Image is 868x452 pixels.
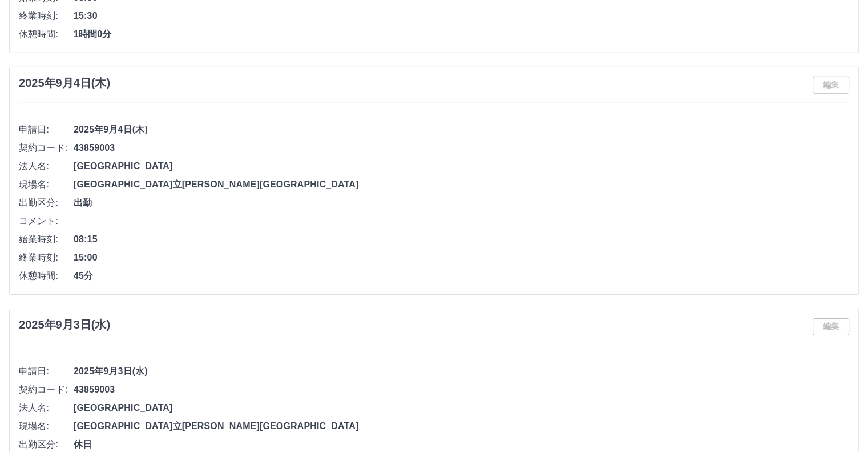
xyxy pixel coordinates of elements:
[19,27,74,41] span: 休憩時間:
[74,251,849,265] span: 15:00
[19,401,74,415] span: 法人名:
[19,419,74,433] span: 現場名:
[19,159,74,173] span: 法人名:
[19,141,74,155] span: 契約コード:
[74,383,849,397] span: 43859003
[74,159,849,173] span: [GEOGRAPHIC_DATA]
[19,214,74,228] span: コメント:
[19,196,74,210] span: 出勤区分:
[74,196,849,210] span: 出勤
[74,419,849,433] span: [GEOGRAPHIC_DATA]立[PERSON_NAME][GEOGRAPHIC_DATA]
[74,123,849,137] span: 2025年9月4日(木)
[19,318,110,331] h3: 2025年9月3日(水)
[74,178,849,191] span: [GEOGRAPHIC_DATA]立[PERSON_NAME][GEOGRAPHIC_DATA]
[74,438,849,451] span: 休日
[74,9,849,23] span: 15:30
[74,401,849,415] span: [GEOGRAPHIC_DATA]
[74,141,849,155] span: 43859003
[19,178,74,191] span: 現場名:
[19,438,74,451] span: 出勤区分:
[19,383,74,397] span: 契約コード:
[19,77,110,90] h3: 2025年9月4日(木)
[19,123,74,137] span: 申請日:
[19,365,74,378] span: 申請日:
[74,365,849,378] span: 2025年9月3日(水)
[74,233,849,246] span: 08:15
[74,269,849,283] span: 45分
[19,233,74,246] span: 始業時刻:
[19,251,74,265] span: 終業時刻:
[19,9,74,23] span: 終業時刻:
[19,269,74,283] span: 休憩時間:
[74,27,849,41] span: 1時間0分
